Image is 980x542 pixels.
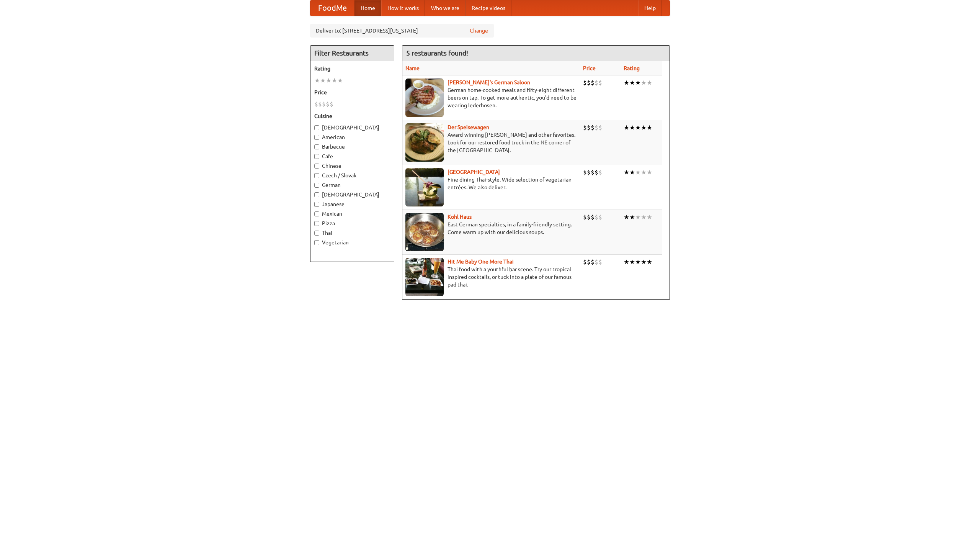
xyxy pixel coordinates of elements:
li: ★ [624,168,629,177]
li: ★ [629,123,635,132]
p: Thai food with a youthful bar scene. Try our tropical inspired cocktails, or tuck into a plate of... [405,265,577,288]
input: [DEMOGRAPHIC_DATA] [314,192,319,197]
input: Barbecue [314,144,319,149]
input: Pizza [314,221,319,226]
label: American [314,133,390,141]
li: ★ [629,79,635,87]
li: ★ [624,123,629,132]
li: $ [330,100,333,108]
li: ★ [635,258,641,266]
input: American [314,135,319,140]
li: $ [322,100,326,108]
li: $ [326,100,330,108]
ng-pluralize: 5 restaurants found! [406,49,468,57]
li: ★ [314,76,320,85]
img: satay.jpg [405,168,444,206]
li: ★ [641,258,647,266]
input: Vegetarian [314,240,319,245]
a: Hit Me Baby One More Thai [448,259,514,265]
a: Kohl Haus [448,214,472,220]
img: esthers.jpg [405,79,444,117]
input: Czech / Slovak [314,173,319,178]
p: East German specialties, in a family-friendly setting. Come warm up with our delicious soups. [405,221,577,236]
li: ★ [647,79,652,87]
li: $ [587,79,591,87]
li: ★ [635,168,641,177]
label: Thai [314,229,390,237]
a: Who we are [425,0,465,16]
input: Mexican [314,211,319,216]
li: ★ [624,79,629,87]
img: speisewagen.jpg [405,123,444,162]
input: Cafe [314,154,319,159]
li: ★ [647,213,652,221]
li: $ [591,123,595,132]
label: [DEMOGRAPHIC_DATA] [314,191,390,198]
input: Chinese [314,164,319,169]
label: Barbecue [314,143,390,151]
li: $ [595,258,598,266]
p: Fine dining Thai-style. Wide selection of vegetarian entrées. We also deliver. [405,176,577,191]
input: Thai [314,231,319,236]
img: babythai.jpg [405,258,444,296]
li: $ [314,100,318,108]
label: Cafe [314,152,390,160]
input: Japanese [314,202,319,207]
li: ★ [641,168,647,177]
label: Mexican [314,210,390,218]
a: Der Speisewagen [448,124,489,130]
li: ★ [326,76,332,85]
a: Home [354,0,381,16]
li: $ [595,123,598,132]
li: $ [587,213,591,221]
p: Award-winning [PERSON_NAME] and other favorites. Look for our restored food truck in the NE corne... [405,131,577,154]
a: FoodMe [310,0,354,16]
li: $ [583,123,587,132]
li: $ [583,258,587,266]
li: $ [587,168,591,177]
li: $ [598,168,602,177]
li: ★ [337,76,343,85]
li: $ [591,168,595,177]
li: $ [598,213,602,221]
li: $ [583,79,587,87]
label: Chinese [314,162,390,170]
a: [PERSON_NAME]'s German Saloon [448,79,530,85]
li: ★ [624,213,629,221]
li: ★ [629,168,635,177]
li: $ [591,213,595,221]
li: $ [583,213,587,221]
li: $ [587,123,591,132]
label: Czech / Slovak [314,172,390,179]
li: $ [583,168,587,177]
a: Price [583,65,596,71]
li: ★ [641,79,647,87]
li: $ [591,258,595,266]
li: ★ [635,79,641,87]
h5: Price [314,88,390,96]
a: Name [405,65,420,71]
label: Japanese [314,200,390,208]
li: ★ [629,213,635,221]
img: kohlhaus.jpg [405,213,444,251]
label: [DEMOGRAPHIC_DATA] [314,124,390,131]
a: How it works [381,0,425,16]
li: ★ [635,123,641,132]
h5: Rating [314,65,390,72]
li: ★ [641,213,647,221]
label: Vegetarian [314,239,390,246]
label: German [314,181,390,189]
li: ★ [647,258,652,266]
input: German [314,183,319,188]
a: [GEOGRAPHIC_DATA] [448,169,500,175]
input: [DEMOGRAPHIC_DATA] [314,125,319,130]
li: $ [595,79,598,87]
div: Deliver to: [STREET_ADDRESS][US_STATE] [310,24,494,38]
a: Change [470,27,488,34]
li: ★ [647,168,652,177]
